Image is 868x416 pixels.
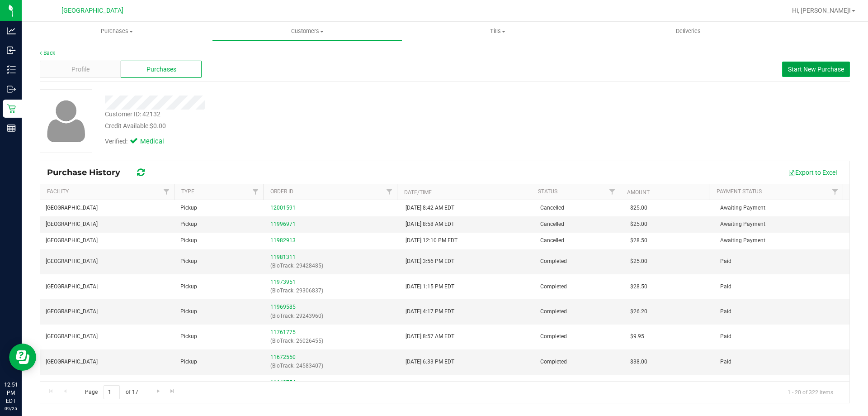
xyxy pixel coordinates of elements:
[270,221,296,227] a: 11996971
[270,279,296,285] a: 11973951
[780,385,840,399] span: 1 - 20 of 322 items
[270,237,296,244] a: 11982913
[630,358,647,366] span: $38.00
[538,188,557,195] a: Status
[159,184,174,200] a: Filter
[77,385,146,399] span: Page of 17
[270,262,394,270] p: (BioTrack: 29428485)
[406,257,454,266] span: [DATE] 3:56 PM EDT
[720,358,731,366] span: Paid
[605,184,620,200] a: Filter
[7,65,16,74] inline-svg: Inventory
[406,358,454,366] span: [DATE] 6:33 PM EDT
[270,354,296,360] a: 11672550
[720,332,731,341] span: Paid
[540,257,567,266] span: Completed
[22,22,212,41] a: Purchases
[720,282,731,291] span: Paid
[630,307,647,316] span: $26.20
[180,332,197,341] span: Pickup
[540,220,564,229] span: Cancelled
[630,332,644,341] span: $9.95
[406,204,454,212] span: [DATE] 8:42 AM EDT
[46,307,98,316] span: [GEOGRAPHIC_DATA]
[406,282,454,291] span: [DATE] 1:15 PM EDT
[181,188,194,195] a: Type
[270,205,296,211] a: 12001591
[406,220,454,229] span: [DATE] 8:58 AM EDT
[151,385,165,397] a: Go to the next page
[166,385,179,397] a: Go to the last page
[540,204,564,212] span: Cancelled
[7,26,16,35] inline-svg: Analytics
[180,220,197,229] span: Pickup
[105,121,503,131] div: Credit Available:
[540,358,567,366] span: Completed
[46,282,98,291] span: [GEOGRAPHIC_DATA]
[717,188,762,195] a: Payment Status
[46,358,98,366] span: [GEOGRAPHIC_DATA]
[71,65,90,74] span: Profile
[270,254,296,260] a: 11981311
[42,98,90,144] img: user-icon.png
[540,236,564,245] span: Cancelled
[180,358,197,366] span: Pickup
[828,184,843,200] a: Filter
[7,85,16,94] inline-svg: Outbound
[270,188,293,195] a: Order ID
[630,236,647,245] span: $28.50
[180,257,197,266] span: Pickup
[720,236,765,245] span: Awaiting Payment
[403,27,592,35] span: Tills
[104,385,120,399] input: 1
[406,236,458,245] span: [DATE] 12:10 PM EDT
[212,27,402,35] span: Customers
[180,236,197,245] span: Pickup
[630,257,647,266] span: $25.00
[105,110,160,119] div: Customer ID: 42132
[630,282,647,291] span: $28.50
[627,189,650,196] a: Amount
[402,22,593,41] a: Tills
[540,307,567,316] span: Completed
[46,204,98,212] span: [GEOGRAPHIC_DATA]
[404,189,432,196] a: Date/Time
[4,381,18,405] p: 12:51 PM EDT
[105,137,176,147] div: Verified:
[782,165,843,180] button: Export to Excel
[720,204,765,212] span: Awaiting Payment
[540,332,567,341] span: Completed
[140,137,176,147] span: Medical
[180,307,197,316] span: Pickup
[792,7,851,14] span: Hi, [PERSON_NAME]!
[270,312,394,320] p: (BioTrack: 29243960)
[270,287,394,295] p: (BioTrack: 29306837)
[7,46,16,55] inline-svg: Inbound
[47,188,69,195] a: Facility
[540,282,567,291] span: Completed
[212,22,402,41] a: Customers
[61,7,123,14] span: [GEOGRAPHIC_DATA]
[270,329,296,335] a: 11761775
[7,124,16,133] inline-svg: Reports
[720,257,731,266] span: Paid
[782,62,850,77] button: Start New Purchase
[382,184,397,200] a: Filter
[630,220,647,229] span: $25.00
[630,204,647,212] span: $25.00
[593,22,783,41] a: Deliveries
[270,362,394,370] p: (BioTrack: 24583407)
[406,307,454,316] span: [DATE] 4:17 PM EDT
[47,167,129,177] span: Purchase History
[22,27,212,35] span: Purchases
[7,104,16,113] inline-svg: Retail
[664,27,713,35] span: Deliveries
[270,304,296,310] a: 11969585
[46,236,98,245] span: [GEOGRAPHIC_DATA]
[720,220,765,229] span: Awaiting Payment
[46,332,98,341] span: [GEOGRAPHIC_DATA]
[270,379,296,386] a: 11648754
[180,282,197,291] span: Pickup
[9,344,36,371] iframe: Resource center
[788,66,844,73] span: Start New Purchase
